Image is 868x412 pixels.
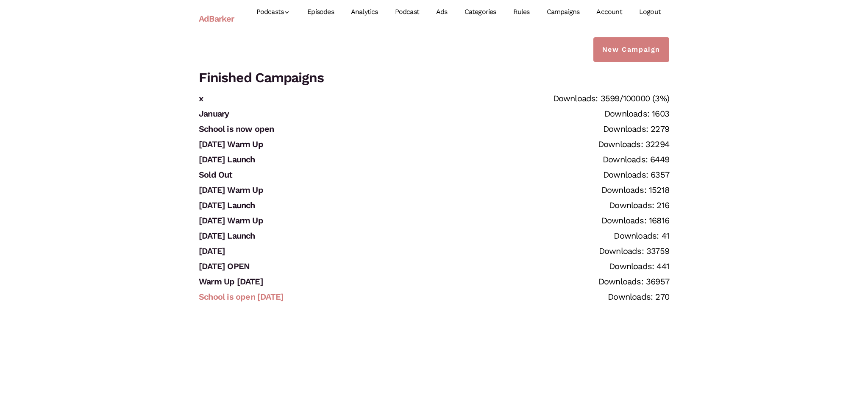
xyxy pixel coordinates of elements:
a: New Campaign [593,37,669,62]
a: [DATE] Warm Up [199,215,263,225]
div: Downloads: 3599/100000 (3%) [553,91,669,106]
div: Downloads: 2279 [603,121,669,136]
h2: Finished Campaigns [199,68,669,87]
a: [DATE] Launch [199,200,255,210]
a: [DATE] Warm Up [199,185,263,195]
div: Downloads: 6449 [603,152,669,167]
a: School is open [DATE] [199,292,284,302]
div: Downloads: 15218 [601,182,669,198]
a: [DATE] Launch [199,154,255,164]
div: Downloads: 41 [614,228,669,243]
div: Downloads: 32294 [598,136,669,152]
div: Downloads: 36957 [598,274,669,289]
a: Warm Up [DATE] [199,276,263,287]
a: School is now open [199,124,274,134]
a: [DATE] Launch [199,231,255,241]
a: x [199,93,203,103]
div: Downloads: 270 [608,289,669,304]
a: [DATE] [199,246,225,256]
div: Downloads: 216 [609,198,669,213]
div: Downloads: 1603 [604,106,669,121]
div: Downloads: 16816 [601,213,669,228]
a: [DATE] OPEN [199,261,250,271]
div: Downloads: 33759 [599,243,669,259]
div: Downloads: 6357 [603,167,669,182]
a: [DATE] Warm Up [199,139,263,149]
a: January [199,109,229,119]
a: AdBarker [199,9,234,28]
div: Downloads: 441 [609,259,669,274]
a: Sold Out [199,170,233,180]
